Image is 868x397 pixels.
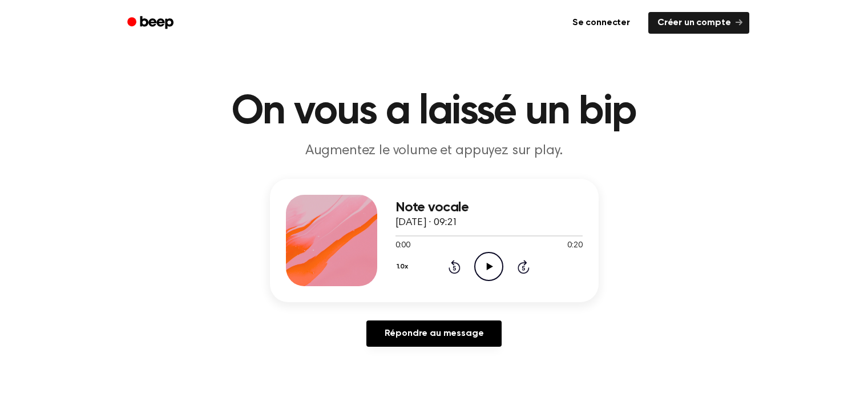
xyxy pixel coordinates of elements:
font: Note vocale [395,200,469,214]
font: 0:20 [567,242,582,250]
font: 0:00 [395,242,410,250]
button: 1.0x [395,257,413,276]
a: Se connecter [561,10,641,36]
font: Créer un compte [657,18,731,27]
font: Répondre au message [385,329,484,338]
font: Augmentez le volume et appuyez sur play. [305,144,563,158]
font: 1.0x [397,263,408,270]
font: On vous a laissé un bip [232,91,636,133]
font: [DATE] · 09:21 [395,218,458,228]
a: Bip [119,12,184,34]
a: Répondre au message [366,320,502,347]
font: Se connecter [572,18,630,27]
a: Créer un compte [648,12,749,34]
